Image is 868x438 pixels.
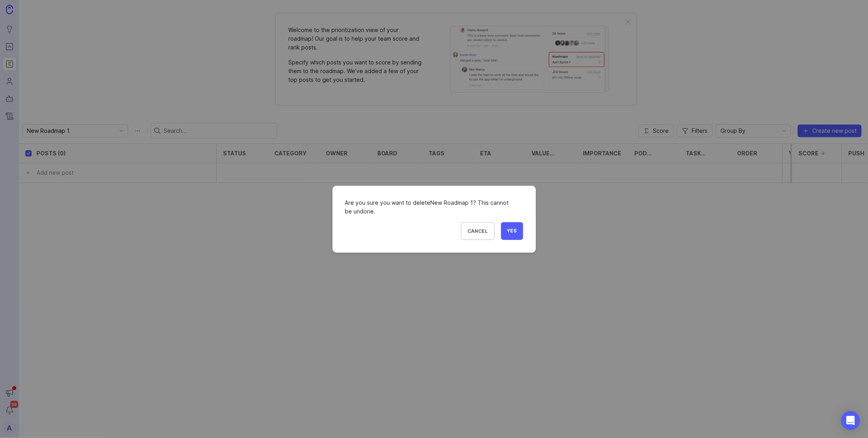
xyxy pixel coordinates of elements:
[841,411,860,430] div: Open Intercom Messenger
[345,198,523,216] div: Are you sure you want to delete New Roadmap 1 ? This cannot be undone.
[468,228,488,234] span: Cancel
[507,228,517,234] span: Yes
[501,222,523,240] button: Yes
[461,222,495,240] button: Cancel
